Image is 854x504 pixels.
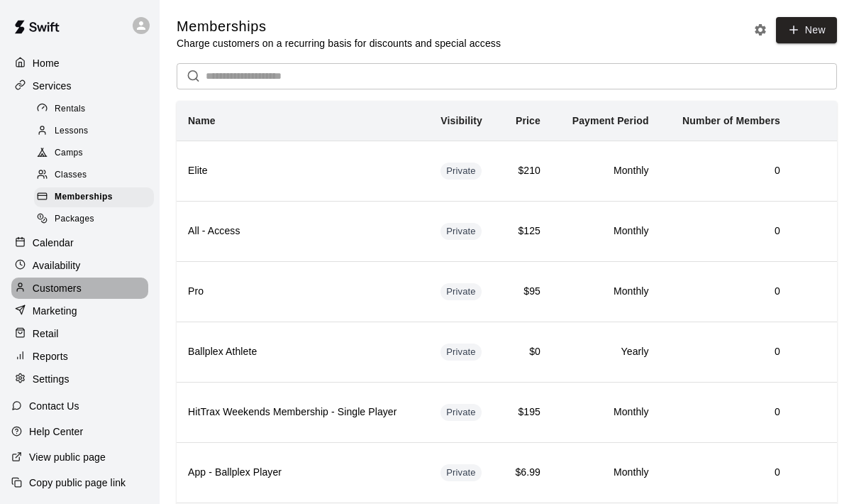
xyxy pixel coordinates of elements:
div: This membership is hidden from the memberships page [440,344,482,361]
span: Lessons [55,124,89,138]
h6: Elite [188,163,418,179]
a: Availability [11,255,148,276]
p: Contact Us [29,399,79,413]
div: Packages [34,209,154,229]
h6: $6.99 [511,465,540,481]
h6: 0 [672,344,780,360]
p: Availability [33,258,81,273]
a: New [776,17,837,43]
button: Memberships settings [750,19,771,40]
span: Private [440,165,482,178]
p: Home [33,56,60,70]
h6: Ballplex Athlete [188,344,418,360]
b: Number of Members [682,115,780,126]
a: Camps [34,143,160,165]
a: Customers [11,278,148,299]
div: Memberships [34,187,154,207]
h6: Pro [188,284,418,300]
h6: $210 [511,163,540,179]
h5: Memberships [177,17,501,36]
div: This membership is hidden from the memberships page [440,223,482,240]
a: Settings [11,368,148,390]
h6: 0 [672,224,780,239]
a: Classes [34,165,160,187]
div: This membership is hidden from the memberships page [440,283,482,300]
span: Private [440,285,482,299]
a: Rentals [34,98,160,120]
h6: HitTrax Weekends Membership - Single Player [188,405,418,420]
a: Marketing [11,300,148,322]
h6: 0 [672,163,780,179]
span: Rentals [55,102,86,116]
p: Charge customers on a recurring basis for discounts and special access [177,36,501,50]
a: Calendar [11,232,148,253]
div: This membership is hidden from the memberships page [440,404,482,421]
p: Reports [33,349,68,363]
span: Private [440,346,482,359]
a: Reports [11,346,148,367]
span: Memberships [55,190,113,204]
p: Settings [33,372,70,386]
div: This membership is hidden from the memberships page [440,464,482,481]
p: View public page [29,450,106,464]
span: Private [440,466,482,480]
div: Classes [34,165,154,185]
div: This membership is hidden from the memberships page [440,163,482,180]
h6: $95 [511,284,540,300]
h6: Monthly [563,224,649,239]
h6: App - Ballplex Player [188,465,418,481]
p: Help Center [29,424,83,439]
div: Lessons [34,121,154,141]
a: Memberships [34,187,160,209]
div: Rentals [34,99,154,119]
span: Private [440,406,482,420]
p: Copy public page link [29,476,126,490]
h6: $0 [511,344,540,360]
p: Customers [33,281,82,295]
b: Price [516,115,540,126]
span: Packages [55,212,94,226]
span: Classes [55,168,87,182]
h6: Monthly [563,405,649,420]
b: Payment Period [572,115,649,126]
h6: Monthly [563,163,649,179]
h6: 0 [672,284,780,300]
a: Home [11,53,148,74]
div: Camps [34,143,154,163]
p: Calendar [33,236,74,250]
b: Visibility [440,115,482,126]
span: Camps [55,146,83,160]
h6: Monthly [563,284,649,300]
p: Marketing [33,304,77,318]
p: Retail [33,327,59,341]
a: Packages [34,209,160,231]
span: Private [440,225,482,239]
b: Name [188,115,216,126]
h6: $195 [511,405,540,420]
h6: All - Access [188,224,418,239]
h6: 0 [672,465,780,481]
h6: Monthly [563,465,649,481]
h6: 0 [672,405,780,420]
h6: Yearly [563,344,649,360]
p: Services [33,79,72,93]
h6: $125 [511,224,540,239]
a: Services [11,75,148,97]
a: Lessons [34,120,160,142]
a: Retail [11,323,148,344]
